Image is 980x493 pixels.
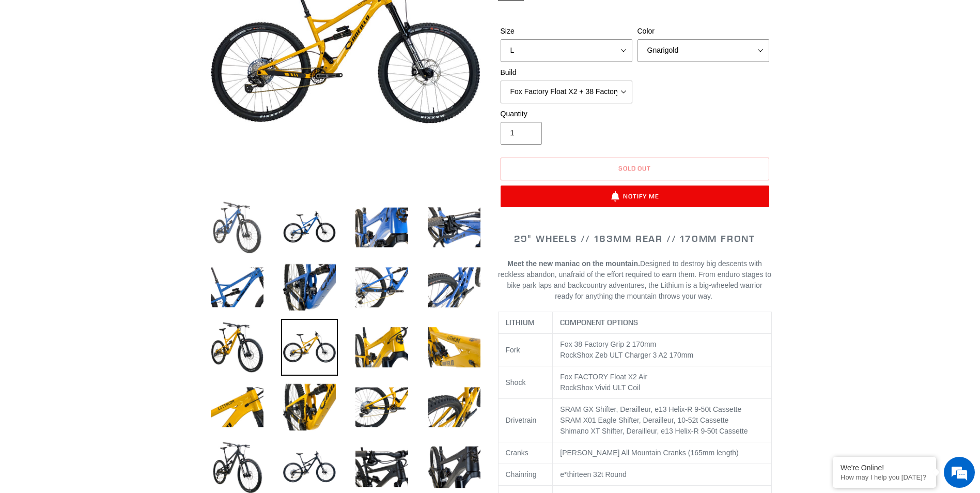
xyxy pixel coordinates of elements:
button: Notify Me [501,186,769,207]
img: Load image into Gallery viewer, LITHIUM - Complete Bike [281,259,338,316]
img: Load image into Gallery viewer, LITHIUM - Complete Bike [353,379,410,436]
th: LITHIUM [498,312,553,334]
img: Load image into Gallery viewer, LITHIUM - Complete Bike [209,319,266,376]
span: Zeb ULT Charger 3 A2 170 [595,351,681,359]
b: Meet the new maniac on the mountain. [507,259,640,268]
td: RockShox mm [553,334,771,366]
label: Size [501,26,632,37]
td: Fork [498,334,553,366]
label: Build [501,67,632,78]
span: Sold out [618,164,651,172]
textarea: Type your message and hit 'Enter' [5,282,197,318]
img: Load image into Gallery viewer, LITHIUM - Complete Bike [426,379,483,436]
img: Load image into Gallery viewer, LITHIUM - Complete Bike [209,379,266,436]
td: SRAM GX Shifter, Derailleur, e13 Helix-R 9-50t Cassette SRAM X01 Eagle Shifter, Derailleur, 10-52... [553,399,771,442]
td: [PERSON_NAME] All Mountain Cranks (165mm length) [553,442,771,464]
img: Load image into Gallery viewer, LITHIUM - Complete Bike [353,199,410,256]
td: Shock [498,366,553,399]
img: Load image into Gallery viewer, LITHIUM - Complete Bike [426,199,483,256]
span: . [710,292,712,300]
td: e*thirteen 32t Round [553,464,771,486]
td: Cranks [498,442,553,464]
img: Load image into Gallery viewer, LITHIUM - Complete Bike [426,259,483,316]
td: Drivetrain [498,399,553,442]
label: Color [637,26,769,37]
img: Load image into Gallery viewer, LITHIUM - Complete Bike [353,259,410,316]
button: Sold out [501,158,769,180]
div: Chat with us now [69,58,189,71]
span: We're online! [60,130,143,235]
td: Chainring [498,464,553,486]
img: Load image into Gallery viewer, LITHIUM - Complete Bike [281,379,338,436]
div: Navigation go back [11,57,27,72]
img: Load image into Gallery viewer, LITHIUM - Complete Bike [209,259,266,316]
td: Fox FACTORY Float X2 Air RockShox Vivid ULT Coil [553,366,771,399]
img: Load image into Gallery viewer, LITHIUM - Complete Bike [281,319,338,376]
span: Designed to destroy big descents with reckless abandon, unafraid of the effort required to earn t... [498,259,771,300]
div: We're Online! [841,464,928,472]
img: Load image into Gallery viewer, LITHIUM - Complete Bike [353,319,410,376]
p: How may I help you today? [841,473,928,481]
span: 29" WHEELS // 163mm REAR // 170mm FRONT [514,233,755,244]
img: d_696896380_company_1647369064580_696896380 [33,52,59,78]
img: Load image into Gallery viewer, LITHIUM - Complete Bike [426,319,483,376]
span: From enduro stages to bike park laps and backcountry adventures, the Lithium is a big-wheeled war... [507,270,771,300]
img: Load image into Gallery viewer, LITHIUM - Complete Bike [209,199,266,256]
div: Minimize live chat window [169,5,194,30]
span: Fox 38 Factory Grip 2 170mm [560,340,656,348]
label: Quantity [501,109,632,119]
img: Load image into Gallery viewer, LITHIUM - Complete Bike [281,199,338,256]
th: COMPONENT OPTIONS [553,312,771,334]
